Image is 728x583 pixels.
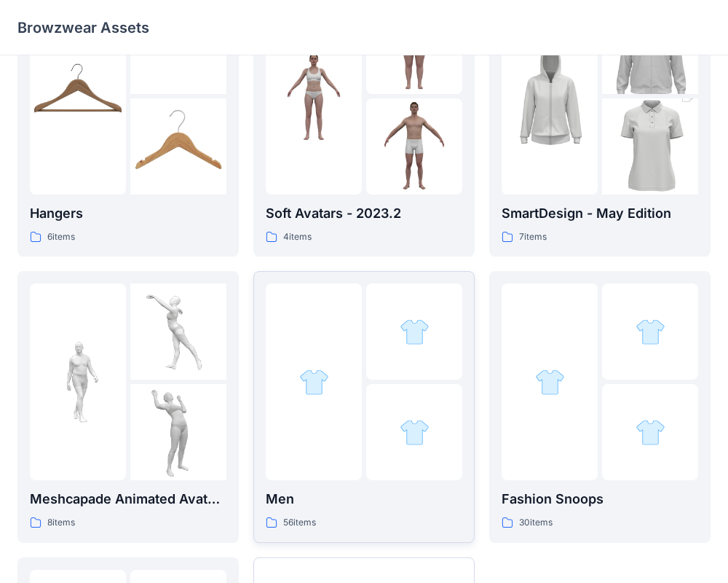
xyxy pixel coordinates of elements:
[266,489,462,509] p: Men
[266,48,362,144] img: folder 1
[283,230,312,245] p: 4 items
[636,418,665,447] img: folder 3
[602,74,698,219] img: folder 3
[47,230,75,245] p: 6 items
[283,515,316,531] p: 56 items
[299,367,329,397] img: folder 1
[400,418,430,447] img: folder 3
[636,317,665,347] img: folder 2
[47,515,75,531] p: 8 items
[17,271,239,543] a: folder 1folder 2folder 3Meshcapade Animated Avatars8items
[17,17,149,38] p: Browzwear Assets
[30,489,226,509] p: Meshcapade Animated Avatars
[519,230,547,245] p: 7 items
[30,48,126,144] img: folder 1
[502,203,698,224] p: SmartDesign - May Edition
[253,271,475,543] a: folder 1folder 2folder 3Men56items
[535,367,565,397] img: folder 1
[489,271,711,543] a: folder 1folder 2folder 3Fashion Snoops30items
[400,317,430,347] img: folder 2
[519,515,553,531] p: 30 items
[130,98,226,195] img: folder 3
[30,334,126,430] img: folder 1
[130,283,226,380] img: folder 2
[266,203,462,224] p: Soft Avatars - 2023.2
[502,489,698,509] p: Fashion Snoops
[30,203,226,224] p: Hangers
[366,98,462,195] img: folder 3
[502,24,598,168] img: folder 1
[130,384,226,480] img: folder 3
